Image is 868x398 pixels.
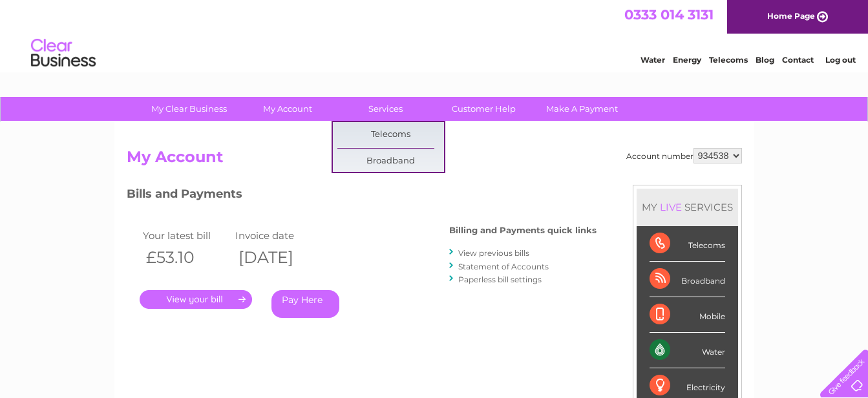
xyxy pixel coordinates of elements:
a: Blog [756,55,774,65]
a: Paperless bill settings [458,275,542,284]
div: LIVE [657,201,684,213]
th: [DATE] [232,244,325,271]
div: Mobile [650,297,725,333]
a: Energy [673,55,701,65]
a: My Account [234,97,341,121]
a: Contact [782,55,814,65]
div: Clear Business is a trading name of Verastar Limited (registered in [GEOGRAPHIC_DATA] No. 3667643... [129,7,740,63]
a: . [140,290,252,309]
div: Telecoms [650,226,725,262]
a: View previous bills [458,248,529,258]
td: Invoice date [232,227,325,244]
div: Broadband [650,262,725,297]
h3: Bills and Payments [127,185,597,207]
a: Water [640,55,665,65]
h2: My Account [127,148,742,173]
a: Broadband [337,149,444,174]
a: 0333 014 3131 [624,6,714,23]
a: Pay Here [271,290,339,318]
div: Water [650,333,725,368]
a: Telecoms [337,122,444,148]
h4: Billing and Payments quick links [449,225,597,235]
a: Customer Help [430,97,537,121]
th: £53.10 [140,244,233,271]
a: Services [332,97,439,121]
a: Make A Payment [529,97,635,121]
a: Statement of Accounts [458,262,549,271]
a: My Clear Business [136,97,242,121]
div: MY SERVICES [637,189,738,225]
img: logo.png [30,34,96,73]
a: Telecoms [709,55,748,65]
a: Log out [825,55,856,65]
td: Your latest bill [140,227,233,244]
div: Account number [626,148,742,163]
